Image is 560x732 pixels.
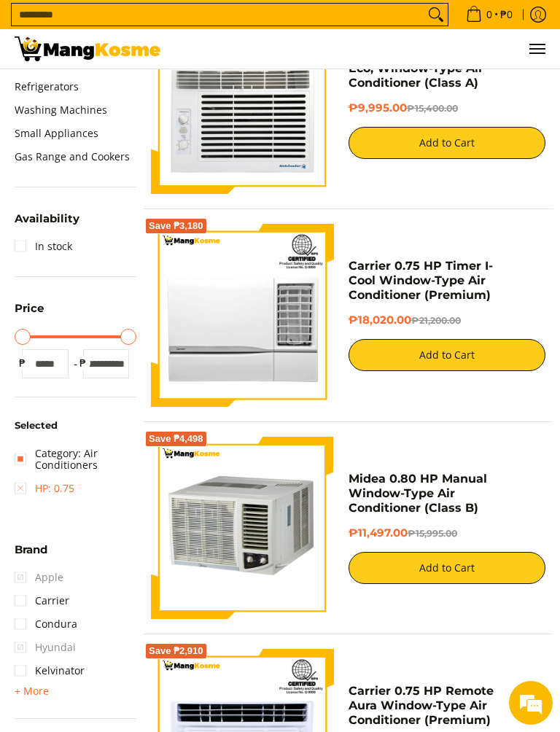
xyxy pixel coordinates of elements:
span: + More [15,685,49,697]
summary: Open [15,213,79,235]
button: Add to Cart [349,127,546,159]
summary: Open [15,682,49,700]
ul: Customer Navigation [175,29,545,69]
del: ₱21,200.00 [411,315,461,326]
h6: ₱18,020.00 [349,314,546,328]
span: 0 [484,9,494,20]
div: Minimize live chat window [239,7,274,42]
span: Availability [15,213,79,224]
a: Refrigerators [15,75,79,98]
button: Search [424,4,448,26]
button: Menu [528,29,545,69]
summary: Open [15,544,47,566]
button: Add to Cart [349,339,546,371]
span: Apple [15,566,63,589]
div: Chat with us now [76,82,245,101]
a: Washing Machines [15,98,107,122]
span: Save ₱4,498 [149,435,203,443]
span: We're online! [85,184,201,331]
textarea: Type your message and hit 'Enter' [7,398,278,449]
img: Bodega Sale l Mang Kosme: Cost-Efficient &amp; Quality Home Appliances [15,36,160,61]
img: Kelvinator 0.75 HP Deluxe Eco, Window-Type Air Conditioner (Class A) [151,12,334,195]
del: ₱15,995.00 [408,528,457,539]
span: • [462,7,517,23]
a: Carrier 0.75 HP Remote Aura Window-Type Air Conditioner (Premium) [349,684,494,727]
img: Carrier 0.75 HP Timer I-Cool Window-Type Air Conditioner (Premium) [151,224,334,407]
a: Carrier [15,589,69,612]
a: HP: 0.75 [15,477,74,500]
a: Category: Air Conditioners [15,442,136,477]
span: Price [15,303,44,314]
button: Add to Cart [349,552,546,584]
del: ₱15,400.00 [407,103,458,114]
a: Midea 0.80 HP Manual Window-Type Air Conditioner (Class B) [349,472,487,515]
span: Save ₱3,180 [149,222,203,230]
span: ₱ [76,356,90,370]
h6: Selected [15,419,136,431]
nav: Main Menu [175,29,545,69]
a: Carrier 0.75 HP Timer I-Cool Window-Type Air Conditioner (Premium) [349,259,493,302]
span: ₱ [15,356,29,370]
h6: ₱11,497.00 [349,526,546,541]
a: Kelvinator [15,659,85,682]
span: ₱0 [498,9,515,20]
summary: Open [15,303,44,324]
a: Small Appliances [15,122,98,145]
span: Save ₱2,910 [149,647,203,655]
h6: ₱9,995.00 [349,101,546,116]
span: Hyundai [15,636,76,659]
img: Midea 0.80 HP Manual Window-Type Air Conditioner (Class B) [151,437,334,620]
span: Brand [15,544,47,555]
a: Kelvinator 0.75 HP Deluxe Eco, Window-Type Air Conditioner (Class A) [349,47,510,90]
a: Gas Range and Cookers [15,145,130,168]
a: In stock [15,235,72,258]
a: Condura [15,612,77,636]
